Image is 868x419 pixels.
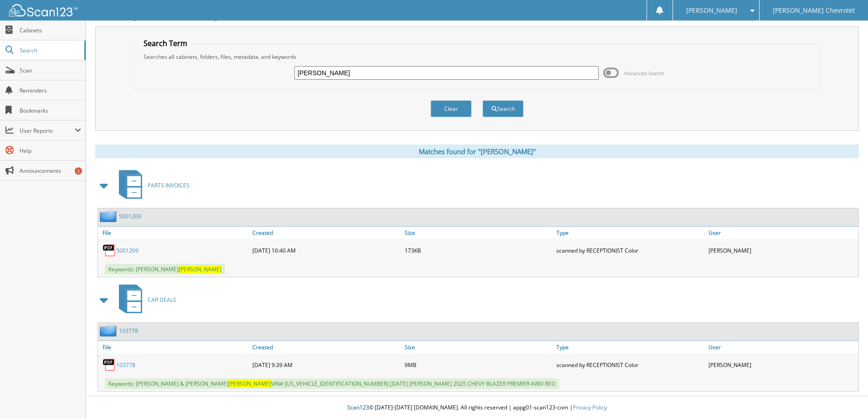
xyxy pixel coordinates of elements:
[20,147,81,155] span: Help
[347,403,369,411] span: Scan123
[179,265,221,273] span: [PERSON_NAME]
[250,356,402,374] div: [DATE] 9:39 AM
[95,145,859,158] div: Matches found for "[PERSON_NAME]"
[86,397,868,419] div: © [DATE]-[DATE] [DOMAIN_NAME]. All rights reserved | appg01-scan123-com |
[706,341,858,353] a: User
[20,87,81,94] span: Reminders
[105,264,225,274] span: Keywords: [PERSON_NAME]
[139,38,192,48] legend: Search Term
[98,227,250,239] a: File
[20,26,81,34] span: Cabinets
[706,241,858,259] div: [PERSON_NAME]
[554,241,706,259] div: scanned by RECEPTIONIST Color
[402,356,555,374] div: 9MB
[20,107,81,114] span: Bookmarks
[20,127,75,134] span: User Reports
[402,341,555,353] a: Size
[250,241,402,259] div: [DATE] 10:40 AM
[9,4,77,16] img: scan123-logo-white.svg
[706,227,858,239] a: User
[686,8,737,13] span: [PERSON_NAME]
[103,243,116,257] img: PDF.png
[573,403,607,411] a: Privacy Policy
[119,212,141,220] a: 5001209
[75,167,82,175] div: 2
[20,47,80,54] span: Search
[113,282,176,318] a: CAR DEALS
[773,8,855,13] span: [PERSON_NAME] Chevrolet
[105,378,559,389] span: Keywords: [PERSON_NAME] & [PERSON_NAME] VIN# [US_VEHICLE_IDENTIFICATION_NUMBER] [DATE] [PERSON_NA...
[250,341,402,353] a: Created
[116,247,139,254] a: 5001209
[100,325,119,336] img: folder2.png
[402,241,555,259] div: 173KB
[706,356,858,374] div: [PERSON_NAME]
[483,100,524,117] button: Search
[20,167,81,175] span: Announcements
[119,327,138,335] a: 103778
[103,358,116,372] img: PDF.png
[100,211,119,222] img: folder2.png
[148,181,190,189] span: PARTS INVOICES
[20,67,81,74] span: Scan
[139,53,815,61] div: Searches all cabinets, folders, files, metadata, and keywords
[250,227,402,239] a: Created
[822,375,868,419] iframe: Chat Widget
[554,227,706,239] a: Type
[113,167,190,203] a: PARTS INVOICES
[554,356,706,374] div: scanned by RECEPTIONIST Color
[554,341,706,353] a: Type
[624,70,664,77] span: Advanced Search
[148,296,176,304] span: CAR DEALS
[431,100,472,117] button: Clear
[228,380,271,388] span: [PERSON_NAME]
[116,361,135,369] a: 103778
[98,341,250,353] a: File
[402,227,555,239] a: Size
